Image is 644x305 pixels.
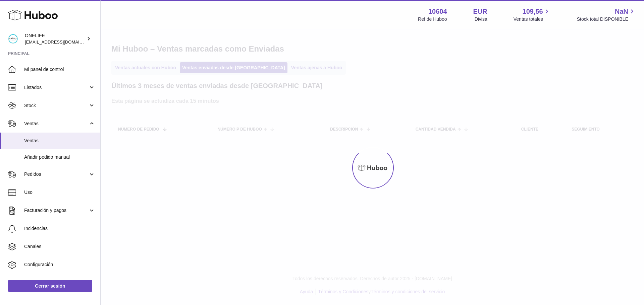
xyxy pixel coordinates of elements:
[523,7,543,16] span: 109,56
[24,207,88,214] span: Facturación y pagos
[577,7,636,22] a: NaN Stock total DISPONIBLE
[514,16,551,22] span: Ventas totales
[577,16,636,22] span: Stock total DISPONIBLE
[24,154,95,160] span: Añadir pedido manual
[428,7,447,16] strong: 10604
[24,189,95,196] span: Uso
[25,39,99,45] span: [EMAIL_ADDRESS][DOMAIN_NAME]
[24,84,88,91] span: Listados
[24,102,88,109] span: Stock
[24,225,95,232] span: Incidencias
[25,32,85,45] div: ONELIFE
[418,16,447,22] div: Ref de Huboo
[24,138,95,144] span: Ventas
[24,171,88,177] span: Pedidos
[8,280,92,292] a: Cerrar sesión
[24,66,95,73] span: Mi panel de control
[24,121,88,127] span: Ventas
[615,7,628,16] span: NaN
[514,7,551,22] a: 109,56 Ventas totales
[475,16,487,22] div: Divisa
[24,261,95,268] span: Configuración
[8,34,18,44] img: internalAdmin-10604@internal.huboo.com
[473,7,487,16] strong: EUR
[24,243,95,250] span: Canales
